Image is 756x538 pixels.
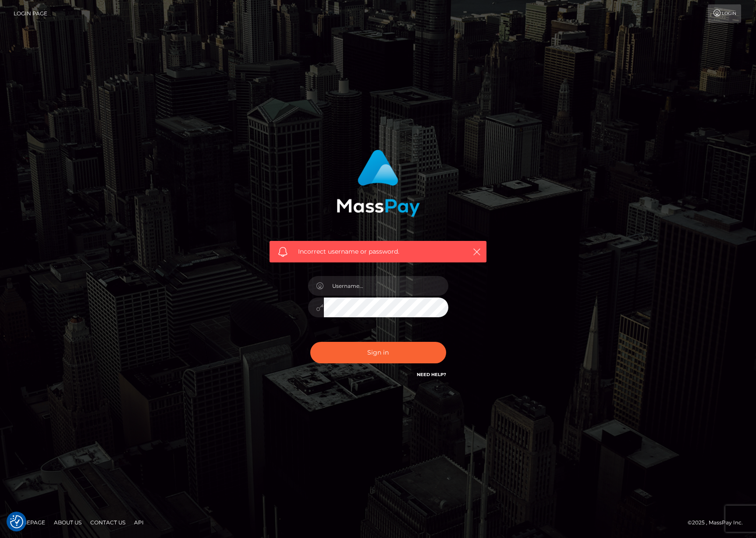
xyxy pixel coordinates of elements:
button: Sign in [310,342,446,363]
input: Username... [324,276,448,296]
div: © 2025 , MassPay Inc. [688,518,749,527]
img: Revisit consent button [10,515,23,528]
a: Login [708,4,741,23]
span: Incorrect username or password. [298,247,458,256]
img: MassPay Login [337,150,420,217]
a: API [131,516,147,529]
a: Homepage [10,516,49,529]
a: About Us [50,516,85,529]
a: Login Page [14,4,47,23]
button: Consent Preferences [10,515,23,528]
a: Contact Us [87,516,129,529]
a: Need Help? [417,372,446,377]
